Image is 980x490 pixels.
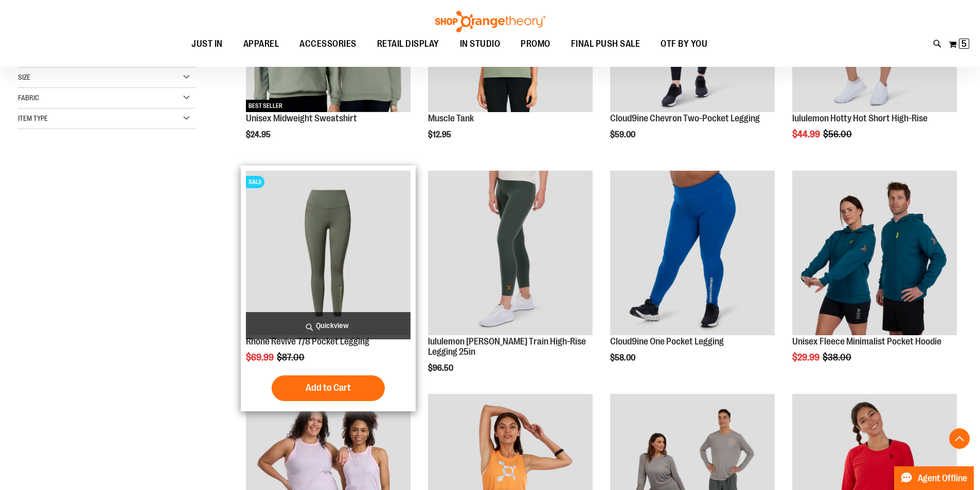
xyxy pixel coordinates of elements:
span: FINAL PUSH SALE [571,32,640,56]
div: product [423,166,598,398]
span: $69.99 [246,352,275,362]
span: $58.00 [610,353,637,362]
span: $87.00 [277,352,306,362]
button: Add to Cart [272,375,385,401]
img: Main view of 2024 October lululemon Wunder Train High-Rise [428,171,593,335]
button: Agent Offline [894,466,974,490]
span: APPAREL [243,32,279,56]
a: lululemon [PERSON_NAME] Train High-Rise Legging 25in [428,336,586,357]
img: Cloud9ine One Pocket Legging [610,171,775,335]
img: Shop Orangetheory [434,11,547,32]
span: 5 [961,39,967,49]
span: $29.99 [792,352,821,362]
a: Cloud9ine One Pocket Legging [610,336,724,347]
span: ACCESSORIES [299,32,357,56]
span: $12.95 [428,130,453,139]
a: lululemon Hotty Hot Short High-Rise [792,113,928,123]
span: SALE [246,176,264,188]
span: $44.99 [792,129,822,139]
span: BEST SELLER [246,100,285,112]
a: Cloud9ine One Pocket Legging [610,171,775,337]
img: Unisex Fleece Minimalist Pocket Hoodie [792,171,957,335]
a: Rhone Revive 7/8 Pocket LeggingSALE [246,171,411,337]
span: $38.00 [823,352,853,362]
span: PROMO [521,32,550,56]
a: Unisex Fleece Minimalist Pocket Hoodie [792,336,941,347]
span: Size [18,73,30,81]
span: Add to Cart [306,382,351,393]
div: product [787,166,962,389]
span: Fabric [18,94,39,102]
span: JUST IN [191,32,223,56]
button: Back To Top [949,428,970,449]
div: product [605,166,780,389]
span: $96.50 [428,364,455,373]
span: OTF BY YOU [661,32,707,56]
a: Rhone Revive 7/8 Pocket Legging [246,336,369,347]
img: Rhone Revive 7/8 Pocket Legging [246,171,411,335]
span: Agent Offline [918,474,967,483]
div: product [241,166,416,411]
span: Item Type [18,114,48,122]
a: Quickview [246,312,411,339]
a: Unisex Fleece Minimalist Pocket Hoodie [792,171,957,337]
span: $59.00 [610,130,637,139]
span: IN STUDIO [460,32,501,56]
span: $24.95 [246,130,272,139]
a: Muscle Tank [428,113,474,123]
span: $56.00 [823,129,853,139]
a: Unisex Midweight Sweatshirt [246,113,357,123]
span: RETAIL DISPLAY [377,32,439,56]
a: Cloud9ine Chevron Two-Pocket Legging [610,113,760,123]
a: Main view of 2024 October lululemon Wunder Train High-Rise [428,171,593,337]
